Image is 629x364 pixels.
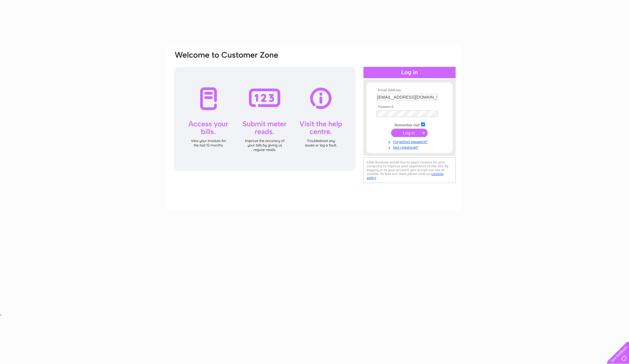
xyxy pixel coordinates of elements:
th: Email Address: [375,88,444,92]
div: Clear Business would like to place cookies on your computer to improve your experience of the sit... [363,157,456,183]
a: cookies policy [367,172,443,180]
a: Forgotten password? [377,138,444,144]
input: Submit [391,129,428,137]
a: Not registered? [377,144,444,150]
td: Remember me? [375,122,444,127]
th: Password: [375,105,444,109]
